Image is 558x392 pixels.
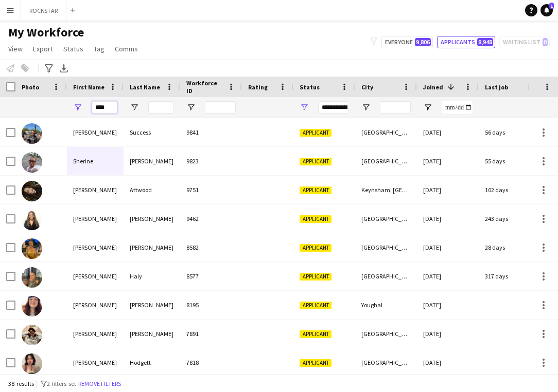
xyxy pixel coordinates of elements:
[180,320,242,348] div: 7891
[479,204,540,233] div: 243 days
[180,348,242,377] div: 7818
[8,25,84,40] span: My Workforce
[479,262,540,290] div: 317 days
[124,320,180,348] div: [PERSON_NAME]
[300,302,332,309] span: Applicant
[300,273,332,281] span: Applicant
[417,118,479,146] div: [DATE]
[124,348,180,377] div: Hodgett
[417,204,479,233] div: [DATE]
[73,83,104,91] span: First Name
[417,233,479,262] div: [DATE]
[29,42,57,55] a: Export
[124,176,180,204] div: Attwood
[124,147,180,175] div: [PERSON_NAME]
[22,296,42,316] img: Erin Moloney
[417,348,479,377] div: [DATE]
[67,348,124,377] div: [PERSON_NAME]
[300,186,332,194] span: Applicant
[76,378,123,389] button: Remove filters
[355,118,417,146] div: [GEOGRAPHIC_DATA]
[58,62,70,74] app-action-btn: Export XLSX
[300,83,320,91] span: Status
[180,118,242,146] div: 9841
[33,44,53,53] span: Export
[205,101,236,114] input: Workforce ID Filter Input
[21,1,66,21] button: ROCKSTAR
[417,176,479,204] div: [DATE]
[67,291,124,319] div: [PERSON_NAME]
[63,44,83,53] span: Status
[124,262,180,290] div: Haly
[22,267,42,288] img: Erin Haly
[300,215,332,223] span: Applicant
[47,380,76,387] span: 2 filters set
[423,83,443,91] span: Joined
[485,83,508,91] span: Last job
[417,147,479,175] div: [DATE]
[355,204,417,233] div: [GEOGRAPHIC_DATA]
[479,147,540,175] div: 55 days
[355,262,417,290] div: [GEOGRAPHIC_DATA]
[381,36,433,48] button: Everyone9,806
[361,83,373,91] span: City
[479,233,540,262] div: 28 days
[8,44,23,53] span: View
[186,79,223,95] span: Workforce ID
[124,118,180,146] div: Success
[124,233,180,262] div: [PERSON_NAME]
[180,262,242,290] div: 8577
[479,176,540,204] div: 102 days
[186,103,196,112] button: Open Filter Menu
[43,62,55,74] app-action-btn: Advanced filters
[22,181,42,201] img: Katherine Attwood
[130,103,139,112] button: Open Filter Menu
[115,44,138,53] span: Comms
[417,320,479,348] div: [DATE]
[124,204,180,233] div: [PERSON_NAME]
[423,103,432,112] button: Open Filter Menu
[355,348,417,377] div: [GEOGRAPHIC_DATA]
[22,238,42,259] img: Erin Antrobus
[540,4,553,16] a: 1
[437,36,495,48] button: Applicants8,948
[300,103,309,112] button: Open Filter Menu
[361,103,371,112] button: Open Filter Menu
[355,320,417,348] div: [GEOGRAPHIC_DATA]
[22,123,42,144] img: Erin Success
[180,204,242,233] div: 9462
[355,291,417,319] div: Youghal
[90,42,109,55] a: Tag
[180,176,242,204] div: 9751
[355,147,417,175] div: [GEOGRAPHIC_DATA]
[67,320,124,348] div: [PERSON_NAME]
[442,101,473,114] input: Joined Filter Input
[300,330,332,338] span: Applicant
[22,152,42,173] img: Sherine Whittle
[73,103,82,112] button: Open Filter Menu
[22,325,42,345] img: Caterina Brosio
[415,38,431,46] span: 9,806
[22,83,39,91] span: Photo
[4,42,27,55] a: View
[67,233,124,262] div: [PERSON_NAME]
[22,353,42,374] img: Katherine Hodgett
[300,158,332,165] span: Applicant
[380,101,411,114] input: City Filter Input
[59,42,88,55] a: Status
[477,38,493,46] span: 8,948
[22,210,42,230] img: Erin McNally
[479,118,540,146] div: 56 days
[111,42,142,55] a: Comms
[300,244,332,252] span: Applicant
[180,291,242,319] div: 8195
[67,204,124,233] div: [PERSON_NAME]
[180,147,242,175] div: 9823
[549,3,554,9] span: 1
[67,118,124,146] div: [PERSON_NAME]
[248,83,268,91] span: Rating
[94,44,104,53] span: Tag
[417,262,479,290] div: [DATE]
[67,262,124,290] div: [PERSON_NAME]
[300,129,332,137] span: Applicant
